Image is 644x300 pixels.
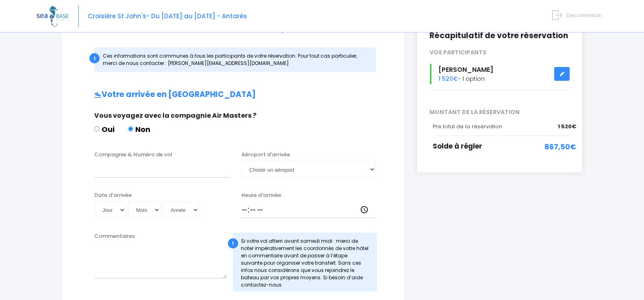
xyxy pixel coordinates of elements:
[89,53,100,63] div: i
[128,126,133,132] input: Non
[423,64,576,84] div: - 1 option
[423,108,576,117] span: MONTANT DE LA RÉSERVATION
[429,31,570,41] h2: Récapitulatif de votre réservation
[94,47,376,72] div: Ces informations sont communes à tous les participants de votre réservation. Pour tout cas partic...
[94,126,100,132] input: Oui
[438,75,458,83] span: 1 520€
[78,90,388,99] h2: Votre arrivée en [GEOGRAPHIC_DATA]
[94,191,132,199] label: Date d'arrivée
[128,124,150,135] label: Non
[228,238,238,248] div: !
[94,151,172,159] label: Compagnie & Numéro de vol
[94,232,135,240] label: Commentaires
[544,141,576,152] span: 867,50€
[423,48,576,57] div: VOS PARTICIPANTS
[94,111,256,120] span: Vous voyagez avec la compagnie Air Masters ?
[566,11,602,19] span: Déconnexion
[88,12,247,20] span: Croisière St John's- Du [DATE] au [DATE] - Antarès
[241,191,281,199] label: Heure d'arrivée
[241,151,290,159] label: Aéroport d'arrivée
[433,123,502,130] span: Prix total de la réservation
[233,233,377,291] div: Si votre vol atterri avant samedi midi : merci de noter impérativement les coordonnés de votre hô...
[558,123,576,131] span: 1 520€
[94,124,115,135] label: Oui
[433,141,482,151] span: Solde à régler
[438,65,493,74] span: [PERSON_NAME]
